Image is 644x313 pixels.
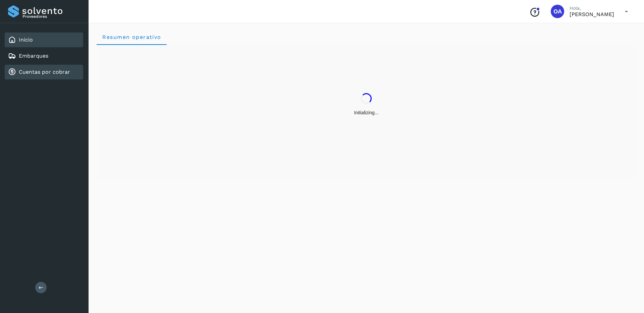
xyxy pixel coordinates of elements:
a: Embarques [19,53,48,59]
span: Resumen operativo [102,34,161,40]
div: Cuentas por cobrar [5,65,83,79]
div: Inicio [5,33,83,47]
p: Proveedores [22,14,80,19]
p: Hola, [570,5,614,11]
a: Inicio [19,37,33,43]
div: Embarques [5,49,83,63]
p: OSCAR ARZATE LEIJA [570,11,614,17]
a: Cuentas por cobrar [19,69,70,75]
